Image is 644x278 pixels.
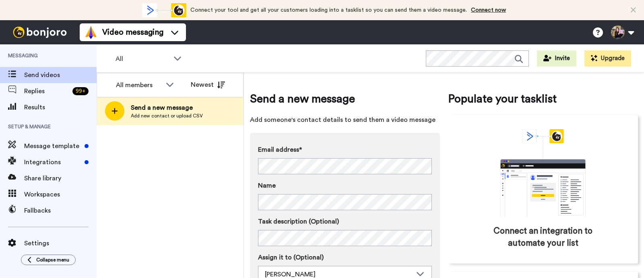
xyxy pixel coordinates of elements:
[102,27,163,38] span: Video messaging
[131,113,203,119] span: Add new contact or upload CSV
[250,115,440,125] span: Add someone's contact details to send them a video message
[131,103,203,113] span: Send a new message
[24,173,97,183] span: Share library
[21,255,76,265] button: Collapse menu
[85,26,97,39] img: vm-color.svg
[448,91,638,107] span: Populate your tasklist
[116,80,162,90] div: All members
[258,181,276,190] span: Name
[258,253,432,262] label: Assign it to (Optional)
[24,70,97,80] span: Send videos
[24,86,69,96] span: Replies
[24,206,97,215] span: Fallbacks
[185,77,231,93] button: Newest
[116,54,169,64] span: All
[24,157,81,167] span: Integrations
[482,225,604,249] span: Connect an integration to automate your list
[258,145,432,155] label: Email address*
[142,3,186,17] div: animation
[10,27,70,38] img: bj-logo-header-white.svg
[190,7,467,13] span: Connect your tool and get all your customers loading into a tasklist so you can send them a video...
[24,238,97,248] span: Settings
[483,129,603,217] div: animation
[471,7,506,13] a: Connect now
[72,87,89,95] div: 99 +
[24,102,97,112] span: Results
[24,141,81,151] span: Message template
[258,217,432,226] label: Task description (Optional)
[584,50,631,67] button: Upgrade
[537,50,576,67] button: Invite
[250,91,440,107] span: Send a new message
[36,257,69,263] span: Collapse menu
[24,190,97,199] span: Workspaces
